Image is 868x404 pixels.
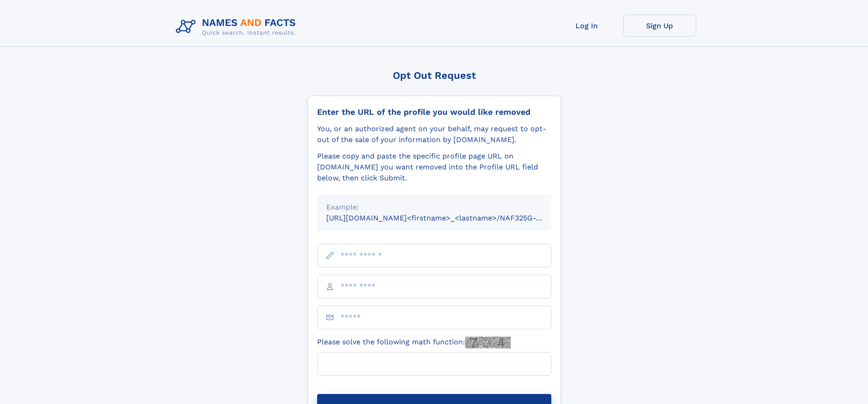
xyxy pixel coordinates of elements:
[317,151,551,184] div: Please copy and paste the specific profile page URL on [DOMAIN_NAME] you want removed into the Pr...
[317,337,511,348] label: Please solve the following math function:
[623,15,696,37] a: Sign Up
[308,70,561,81] div: Opt Out Request
[326,202,542,213] div: Example:
[326,214,569,222] small: [URL][DOMAIN_NAME]<firstname>_<lastname>/NAF325G-xxxxxxxx
[172,15,303,39] img: Logo Names and Facts
[317,107,551,117] div: Enter the URL of the profile you would like removed
[317,123,551,145] div: You, or an authorized agent on your behalf, may request to opt-out of the sale of your informatio...
[550,15,623,37] a: Log In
